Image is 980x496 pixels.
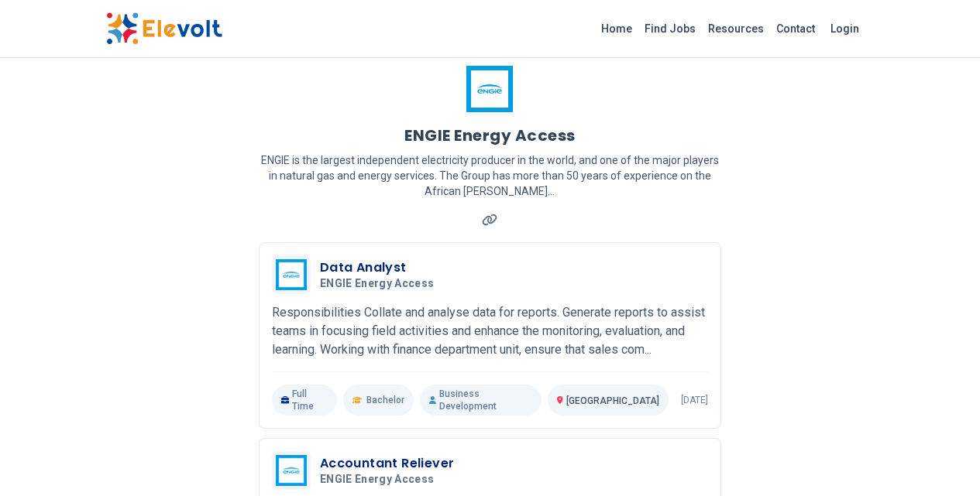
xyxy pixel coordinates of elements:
img: ENGIE Energy Access [276,259,307,290]
p: ENGIE is the largest independent electricity producer in the world, and one of the major players ... [259,152,721,199]
h3: Data Analyst [320,258,441,277]
span: [GEOGRAPHIC_DATA] [566,395,659,406]
p: Full Time [272,385,338,416]
h1: ENGIE Energy Access [404,125,576,146]
p: [DATE] [681,394,708,406]
img: ENGIE Energy Access [466,66,513,112]
span: Bachelor [366,394,404,406]
span: ENGIE Energy Access [320,473,435,487]
h3: Accountant Reliever [320,454,455,473]
img: Elevolt [106,12,222,45]
iframe: Chat Widget [903,422,980,496]
a: ENGIE Energy AccessData AnalystENGIE Energy AccessResponsibilities Collate and analyse data for r... [272,255,708,416]
a: Login [821,13,868,44]
p: Responsibilities Collate and analyse data for reports. Generate reports to assist teams in focusi... [272,303,708,359]
span: ENGIE Energy Access [320,277,435,291]
a: Find Jobs [638,16,702,41]
p: Business Development [420,385,542,416]
a: Contact [770,16,821,41]
a: Resources [702,16,770,41]
a: Home [595,16,638,41]
img: ENGIE Energy Access [276,455,307,486]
